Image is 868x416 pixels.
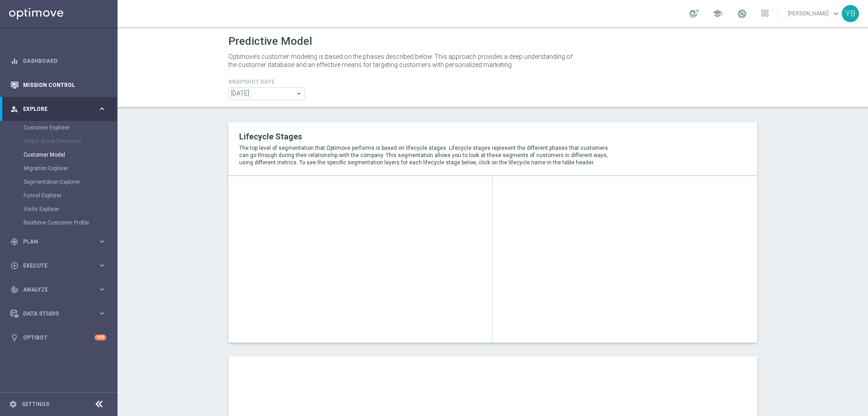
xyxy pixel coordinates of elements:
[24,162,117,175] div: Migration Explorer
[23,106,98,112] span: Explore
[10,105,107,113] button: person_search Explore keyboard_arrow_right
[24,148,117,162] div: Customer Model
[23,73,106,97] a: Mission Control
[24,178,94,186] a: Segmentation Explorer
[10,81,107,89] button: Mission Control
[10,262,107,269] button: play_circle_outline Execute keyboard_arrow_right
[10,325,106,349] div: Optibot
[23,239,98,244] span: Plan
[24,121,117,134] div: Customer Explorer
[10,286,98,294] div: Analyze
[10,57,107,65] button: equalizer Dashboard
[10,262,98,270] div: Execute
[94,335,106,340] div: +10
[23,263,98,268] span: Execute
[98,261,106,270] i: keyboard_arrow_right
[23,287,98,292] span: Analyze
[10,286,19,294] i: track_changes
[10,57,19,65] i: equalizer
[24,165,94,172] a: Migration Explorer
[24,202,117,216] div: Visits Explorer
[98,309,106,318] i: keyboard_arrow_right
[24,124,94,131] a: Customer Explorer
[10,105,19,113] i: person_search
[10,310,107,317] button: Data Studio keyboard_arrow_right
[228,35,312,48] h1: Predictive Model
[239,144,616,166] p: The top level of segmentation that Optimove performs is based on lifecycle stages. Lifecycle stag...
[22,402,49,407] a: Settings
[10,73,106,97] div: Mission Control
[10,238,98,246] div: Plan
[10,49,106,73] div: Dashboard
[24,175,117,189] div: Segmentation Explorer
[9,400,17,408] i: settings
[23,325,94,349] a: Optibot
[228,79,305,85] h4: Snapshot Date
[24,192,94,199] a: Funnel Explorer
[10,310,98,318] div: Data Studio
[23,49,106,73] a: Dashboard
[787,7,842,20] a: [PERSON_NAME]keyboard_arrow_down
[10,286,107,293] button: track_changes Analyze keyboard_arrow_right
[23,311,98,316] span: Data Studio
[24,151,94,158] a: Customer Model
[24,189,117,202] div: Funnel Explorer
[98,105,106,113] i: keyboard_arrow_right
[10,262,19,270] i: play_circle_outline
[24,219,94,226] a: Realtime Customer Profile
[842,5,859,22] div: YB
[10,238,19,246] i: gps_fixed
[712,9,722,19] span: school
[10,334,107,341] button: lightbulb Optibot +10
[239,131,616,142] h2: Lifecycle Stages
[831,9,841,19] span: keyboard_arrow_down
[98,285,106,294] i: keyboard_arrow_right
[24,216,117,230] div: Realtime Customer Profile
[98,237,106,246] i: keyboard_arrow_right
[24,134,117,148] div: Target Group Discovery
[10,238,107,245] button: gps_fixed Plan keyboard_arrow_right
[24,206,94,213] a: Visits Explorer
[10,334,19,342] i: lightbulb
[10,105,98,113] div: Explore
[228,53,576,69] p: Optimove’s customer modeling is based on the phases described below. This approach provides a dee...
